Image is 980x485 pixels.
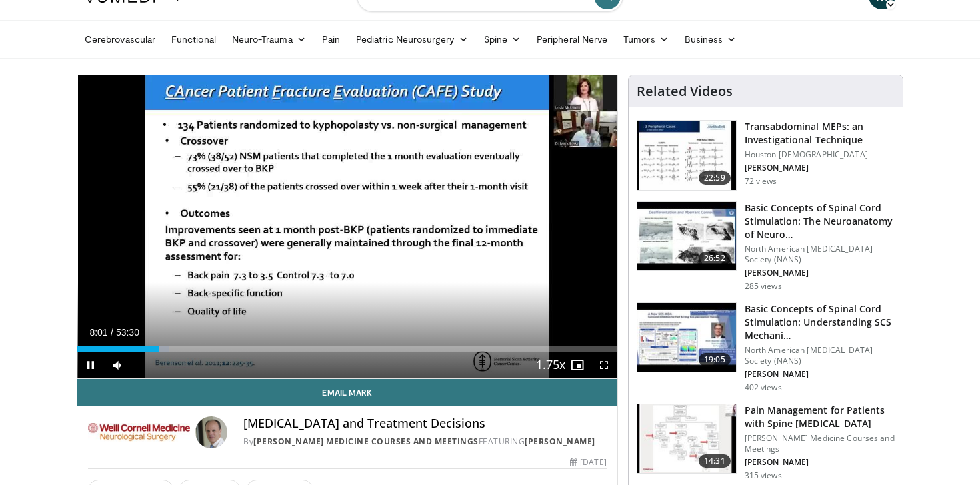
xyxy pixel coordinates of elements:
p: [PERSON_NAME] [745,163,895,173]
p: [PERSON_NAME] [745,369,895,380]
a: 19:05 Basic Concepts of Spinal Cord Stimulation: Understanding SCS Mechani… North American [MEDIC... [637,302,895,393]
video-js: Video Player [77,75,617,379]
img: 1a318922-2e81-4474-bd2b-9f1cef381d3f.150x105_q85_crop-smart_upscale.jpg [637,121,736,190]
a: Email Mark [77,379,617,406]
a: [PERSON_NAME] [525,436,595,447]
a: Business [677,26,745,53]
span: 22:59 [699,171,731,185]
h3: Pain Management for Patients with Spine [MEDICAL_DATA] [745,404,895,430]
a: [PERSON_NAME] Medicine Courses and Meetings [253,436,479,447]
a: Spine [476,26,529,53]
h3: Basic Concepts of Spinal Cord Stimulation: The Neuroanatomy of Neuro… [745,201,895,241]
img: 56f187c5-4ee0-4fea-bafd-440954693c71.150x105_q85_crop-smart_upscale.jpg [637,202,736,271]
button: Fullscreen [591,352,617,378]
p: 285 views [745,281,782,292]
a: Functional [163,26,224,53]
div: Progress Bar [77,346,617,352]
a: Pediatric Neurosurgery [348,26,476,53]
div: By FEATURING [243,436,606,448]
h4: [MEDICAL_DATA] and Treatment Decisions [243,416,606,431]
p: [PERSON_NAME] [745,457,895,468]
h3: Basic Concepts of Spinal Cord Stimulation: Understanding SCS Mechani… [745,302,895,342]
button: Mute [104,352,131,378]
a: Peripheral Nerve [529,26,615,53]
img: Avatar [195,416,227,448]
p: 315 views [745,470,782,481]
span: 26:52 [699,252,731,265]
a: 22:59 Transabdominal MEPs: an Investigational Technique Houston [DEMOGRAPHIC_DATA] [PERSON_NAME] ... [637,120,895,191]
p: North American [MEDICAL_DATA] Society (NANS) [745,244,895,265]
a: Neuro-Trauma [224,26,314,53]
span: 19:05 [699,353,731,366]
span: 14:31 [699,454,731,468]
a: Pain [314,26,348,53]
h3: Transabdominal MEPs: an Investigational Technique [745,120,895,147]
img: 1680daec-fcfd-4287-ac41-19e7acb46365.150x105_q85_crop-smart_upscale.jpg [637,303,736,372]
img: Weill Cornell Medicine Courses and Meetings [88,416,190,448]
p: [PERSON_NAME] [745,268,895,278]
a: 14:31 Pain Management for Patients with Spine [MEDICAL_DATA] [PERSON_NAME] Medicine Courses and M... [637,404,895,481]
p: [PERSON_NAME] Medicine Courses and Meetings [745,433,895,454]
span: 8:01 [89,327,107,338]
p: Houston [DEMOGRAPHIC_DATA] [745,149,895,160]
span: / [111,327,113,338]
img: d97692dc-9f18-4e90-87c2-562f424998fc.150x105_q85_crop-smart_upscale.jpg [637,404,736,474]
p: 72 views [745,176,777,187]
a: 26:52 Basic Concepts of Spinal Cord Stimulation: The Neuroanatomy of Neuro… North American [MEDIC... [637,201,895,292]
button: Pause [77,352,104,378]
h4: Related Videos [637,83,733,99]
span: 53:30 [116,327,139,338]
a: Cerebrovascular [77,26,163,53]
div: [DATE] [570,456,606,468]
button: Enable picture-in-picture mode [564,352,591,378]
p: 402 views [745,382,782,393]
a: Tumors [615,26,677,53]
button: Playback Rate [537,352,564,378]
p: North American [MEDICAL_DATA] Society (NANS) [745,345,895,366]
